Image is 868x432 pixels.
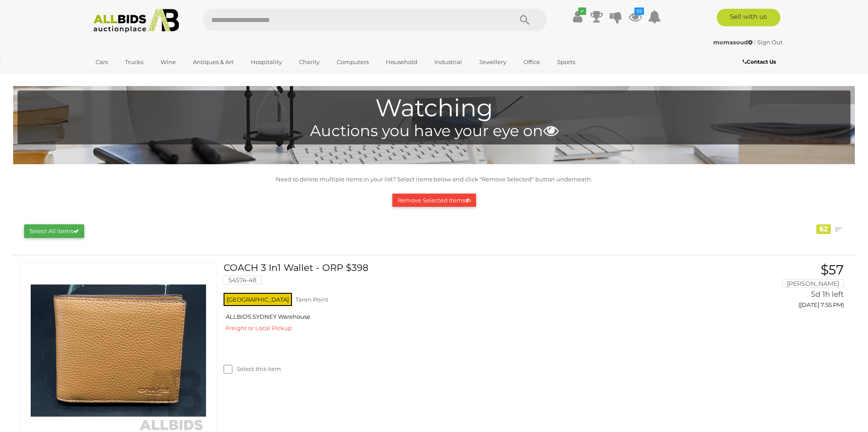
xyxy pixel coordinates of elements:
[634,7,644,15] i: 59
[224,365,281,373] label: Select this item
[518,55,546,69] a: Office
[743,58,776,65] b: Contact Us
[90,69,164,84] a: [GEOGRAPHIC_DATA]
[187,55,239,69] a: Antiques & Art
[473,55,512,69] a: Jewellery
[429,55,468,69] a: Industrial
[629,9,642,25] a: 59
[757,39,783,46] a: Sign Out
[230,263,708,291] a: COACH 3 In1 Wallet - ORP $398 54574-48
[717,9,780,26] a: Sell with us
[22,122,846,140] h4: Auctions you have your eye on
[578,7,586,15] i: ✔
[293,55,325,69] a: Charity
[331,55,374,69] a: Computers
[754,39,756,46] span: |
[743,57,778,67] a: Contact Us
[155,55,181,69] a: Wine
[713,39,754,46] a: momasoud
[90,55,114,69] a: Cars
[816,224,831,234] div: 62
[18,174,850,184] p: Need to delete multiple items in your list? Select items below and click "Remove Selected" button...
[392,194,476,207] button: Remove Selected Items
[721,263,846,313] a: $57 [PERSON_NAME] 5d 1h left ([DATE] 7:55 PM)
[821,262,844,278] span: $57
[713,39,753,46] strong: momasoud
[571,9,584,25] a: ✔
[89,9,184,33] img: Allbids.com.au
[551,55,581,69] a: Sports
[24,224,84,238] button: Select All items
[245,55,288,69] a: Hospitality
[119,55,149,69] a: Trucks
[503,9,547,31] button: Search
[380,55,423,69] a: Household
[22,95,846,122] h1: Watching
